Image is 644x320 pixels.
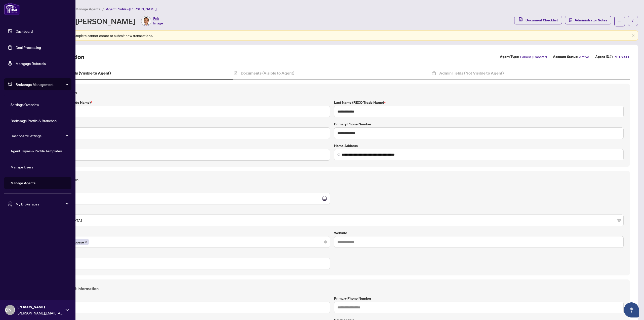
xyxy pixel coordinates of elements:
[11,149,62,153] a: Agent Types & Profile Templates
[334,143,624,149] label: Home Address
[26,16,163,26] div: Agent Profile - [PERSON_NAME]
[565,16,611,24] button: Administrator Notes
[618,219,621,222] span: close-circle
[41,252,330,257] label: Sin #
[106,7,156,11] span: Agent Profile - [PERSON_NAME]
[16,201,68,207] span: My Brokerages
[334,296,624,301] label: Primary Phone Number
[334,230,624,236] label: Website
[614,54,630,60] span: RH18341
[85,241,88,243] span: close
[595,54,613,60] label: Agent ID#:
[153,16,163,26] span: Edit Image
[41,208,624,214] label: Gender
[632,34,635,37] button: close
[553,54,578,60] label: Account Status:
[569,18,573,22] span: solution
[618,19,621,23] span: ellipsis
[624,302,639,317] button: Open asap
[41,100,330,105] label: First Name (RECO Trade Name)
[8,201,13,206] span: user-switch
[11,133,42,138] a: Dashboard Settings
[526,16,558,24] span: Document Checklist
[11,181,35,185] a: Manage Agents
[141,16,151,26] img: Profile Icon
[41,90,624,96] h4: Contact Information
[241,70,294,76] h4: Documents (Visible to Agent)
[337,153,340,156] img: search_icon
[514,16,562,24] button: Document Checklist
[579,54,589,60] span: Active
[11,118,57,123] a: Brokerage Profile & Branches
[11,102,39,107] a: Settings Overview
[44,216,621,225] span: Male
[520,54,547,60] span: Parked (Transfer)
[439,70,504,76] h4: Admin Fields (Not Visible to Agent)
[11,165,33,169] a: Manage Users
[75,7,100,11] span: Manage Agents
[41,143,330,149] label: E-mail Address
[500,54,519,60] label: Agent Type:
[575,16,607,24] span: Administrator Notes
[16,45,41,50] a: Deal Processing
[35,33,630,38] div: Agents assigned to this template cannot create or submit new transactions.
[334,100,624,105] label: Last Name (RECO Trade Name)
[18,304,63,310] span: [PERSON_NAME]
[18,310,63,316] span: [PERSON_NAME][EMAIL_ADDRESS][DOMAIN_NAME]
[16,82,68,87] span: Brokerage Management
[16,61,46,66] a: Mortgage Referrals
[42,70,111,76] h4: Agent Profile Fields (Visible to Agent)
[41,177,624,183] h4: Personal Information
[41,230,330,236] label: Languages spoken
[63,239,89,245] span: Portuguese
[334,121,624,127] label: Primary Phone Number
[102,6,104,12] li: /
[41,121,330,127] label: Legal Name
[4,3,20,15] img: logo
[41,286,624,292] h4: Emergency Contact Information
[16,29,33,33] a: Dashboard
[631,19,635,23] span: arrow-left
[41,187,330,192] label: Date of Birth
[324,240,327,243] span: close-circle
[41,296,330,301] label: Full Name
